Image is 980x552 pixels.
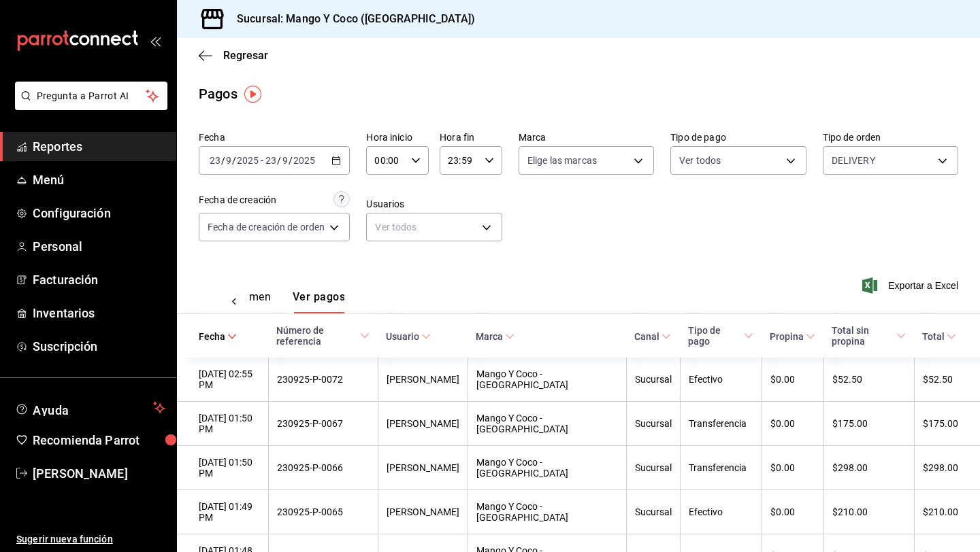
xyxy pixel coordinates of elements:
[770,462,815,473] div: $0.00
[265,155,277,166] input: --
[923,506,958,517] div: $210.00
[387,374,459,385] div: [PERSON_NAME]
[199,193,276,207] div: Fecha de creación
[635,462,672,473] div: Sucursal
[689,462,753,473] div: Transferencia
[277,462,370,473] div: 230925-P-0066
[223,49,268,62] span: Regresar
[635,506,672,517] div: Sucursal
[33,464,165,483] span: [PERSON_NAME]
[199,368,260,390] div: [DATE] 02:55 PM
[199,413,260,434] div: [DATE] 01:50 PM
[199,501,260,523] div: [DATE] 01:49 PM
[922,331,956,342] span: Total
[293,290,345,313] button: Ver pagos
[150,35,161,46] button: open_drawer_menu
[15,82,167,110] button: Pregunta a Parrot AI
[832,462,906,473] div: $298.00
[293,155,316,166] input: ----
[635,418,672,429] div: Sucursal
[277,506,370,517] div: 230925-P-0065
[387,506,459,517] div: [PERSON_NAME]
[208,290,304,313] div: navigation tabs
[33,304,165,322] span: Inventarios
[199,133,350,142] label: Fecha
[440,133,502,142] label: Hora fin
[277,418,370,429] div: 230925-P-0067
[208,220,325,234] span: Fecha de creación de orden
[225,155,232,166] input: --
[366,199,502,209] label: Usuarios
[635,374,672,385] div: Sucursal
[923,374,958,385] div: $52.50
[832,374,906,385] div: $52.50
[832,325,906,347] span: Total sin propina
[770,506,815,517] div: $0.00
[199,331,237,342] span: Fecha
[770,374,815,385] div: $0.00
[689,506,753,517] div: Efectivo
[226,11,476,27] h3: Sucursal: Mango Y Coco ([GEOGRAPHIC_DATA])
[199,84,238,104] div: Pagos
[689,374,753,385] div: Efectivo
[232,155,236,166] span: /
[276,325,370,347] span: Número de referencia
[199,457,260,479] div: [DATE] 01:50 PM
[634,331,671,342] span: Canal
[832,154,875,167] span: DELIVERY
[387,418,459,429] div: [PERSON_NAME]
[823,133,958,142] label: Tipo de orden
[33,171,165,189] span: Menú
[289,155,293,166] span: /
[33,204,165,222] span: Configuración
[476,501,618,523] div: Mango Y Coco - [GEOGRAPHIC_DATA]
[33,337,165,356] span: Suscripción
[261,155,263,166] span: -
[366,213,502,241] div: Ver todos
[277,374,370,385] div: 230925-P-0072
[527,154,597,167] span: Elige las marcas
[37,89,146,103] span: Pregunta a Parrot AI
[244,86,261,103] img: Tooltip marker
[923,418,958,429] div: $175.00
[923,462,958,473] div: $298.00
[865,277,958,294] button: Exportar a Excel
[476,457,618,479] div: Mango Y Coco - [GEOGRAPHIC_DATA]
[832,418,906,429] div: $175.00
[16,532,165,547] span: Sugerir nueva función
[386,331,431,342] span: Usuario
[33,137,165,156] span: Reportes
[221,155,225,166] span: /
[199,49,268,62] button: Regresar
[689,418,753,429] div: Transferencia
[476,368,618,390] div: Mango Y Coco - [GEOGRAPHIC_DATA]
[670,133,806,142] label: Tipo de pago
[679,154,721,167] span: Ver todos
[277,155,281,166] span: /
[209,155,221,166] input: --
[476,331,514,342] span: Marca
[387,462,459,473] div: [PERSON_NAME]
[519,133,654,142] label: Marca
[10,99,167,113] a: Pregunta a Parrot AI
[282,155,289,166] input: --
[33,271,165,289] span: Facturación
[770,418,815,429] div: $0.00
[236,155,259,166] input: ----
[770,331,815,342] span: Propina
[476,413,618,434] div: Mango Y Coco - [GEOGRAPHIC_DATA]
[33,431,165,449] span: Recomienda Parrot
[33,400,148,416] span: Ayuda
[33,237,165,256] span: Personal
[832,506,906,517] div: $210.00
[366,133,429,142] label: Hora inicio
[688,325,753,347] span: Tipo de pago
